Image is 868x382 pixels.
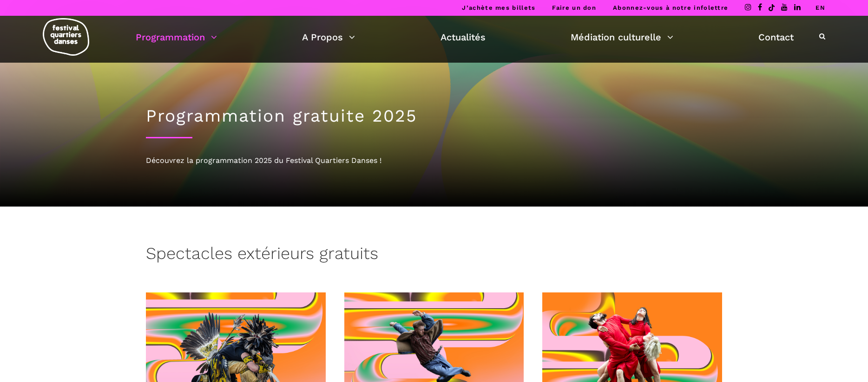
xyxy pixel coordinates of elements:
[146,244,378,267] h3: Spectacles extérieurs gratuits
[462,4,535,11] a: J’achète mes billets
[613,4,728,11] a: Abonnez-vous à notre infolettre
[552,4,596,11] a: Faire un don
[43,18,89,56] img: logo-fqd-med
[136,29,217,45] a: Programmation
[815,4,825,11] a: EN
[146,155,722,167] div: Découvrez la programmation 2025 du Festival Quartiers Danses !
[571,29,673,45] a: Médiation culturelle
[302,29,355,45] a: A Propos
[441,29,486,45] a: Actualités
[146,106,722,126] h1: Programmation gratuite 2025
[758,29,794,45] a: Contact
